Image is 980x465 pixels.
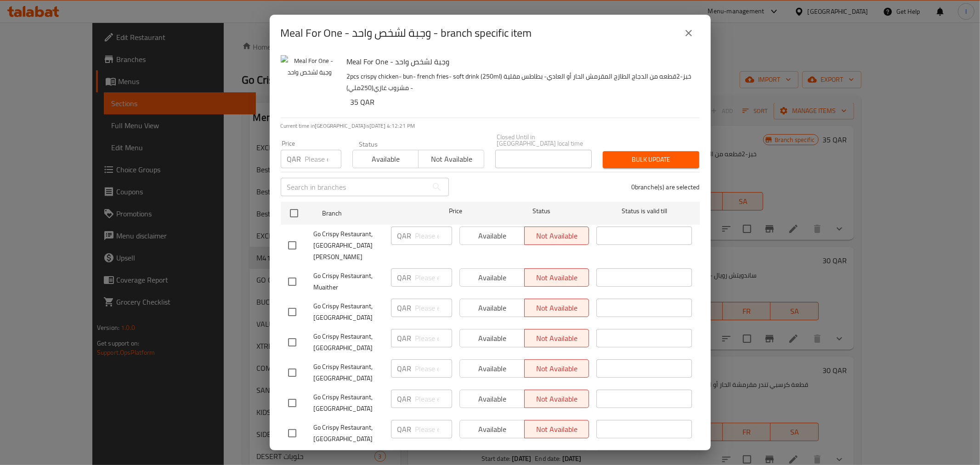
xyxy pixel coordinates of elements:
[397,230,412,241] p: QAR
[493,205,589,217] span: Status
[314,331,384,354] span: Go Crispy Restaurant, [GEOGRAPHIC_DATA]
[281,122,700,130] p: Current time in [GEOGRAPHIC_DATA] is [DATE] 4:12:21 PM
[305,150,341,168] input: Please enter price
[397,424,412,435] p: QAR
[351,96,692,108] h6: 35 QAR
[425,205,486,217] span: Price
[415,359,452,378] input: Please enter price
[314,228,384,263] span: Go Crispy Restaurant, [GEOGRAPHIC_DATA][PERSON_NAME]
[281,55,340,114] img: Meal For One - وجبة لشخص واحد
[281,26,532,40] h2: Meal For One - وجبة لشخص واحد - branch specific item
[415,420,452,438] input: Please enter price
[397,363,412,374] p: QAR
[422,153,481,166] span: Not available
[610,154,692,165] span: Bulk update
[415,299,452,317] input: Please enter price
[314,270,384,293] span: Go Crispy Restaurant, Muaither
[418,150,484,168] button: Not available
[415,268,452,287] input: Please enter price
[415,329,452,347] input: Please enter price
[314,391,384,414] span: Go Crispy Restaurant, [GEOGRAPHIC_DATA]
[397,302,412,313] p: QAR
[287,153,301,164] p: QAR
[357,153,415,166] span: Available
[314,301,384,323] span: Go Crispy Restaurant, [GEOGRAPHIC_DATA]
[603,151,699,168] button: Bulk update
[678,22,700,44] button: close
[322,208,418,219] span: Branch
[596,205,692,217] span: Status is valid till
[415,390,452,408] input: Please enter price
[314,422,384,445] span: Go Crispy Restaurant, [GEOGRAPHIC_DATA]
[352,150,419,168] button: Available
[314,361,384,384] span: Go Crispy Restaurant, [GEOGRAPHIC_DATA]
[631,182,700,192] p: 0 branche(s) are selected
[397,272,412,283] p: QAR
[281,178,428,196] input: Search in branches
[347,55,692,68] h6: Meal For One - وجبة لشخص واحد
[415,227,452,245] input: Please enter price
[397,333,412,344] p: QAR
[347,71,692,94] p: 2pcs crispy chicken- bun- french fries- soft drink (250ml) خبز-2قطعه من الدجاج الطازج المقرمش الح...
[397,393,412,404] p: QAR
